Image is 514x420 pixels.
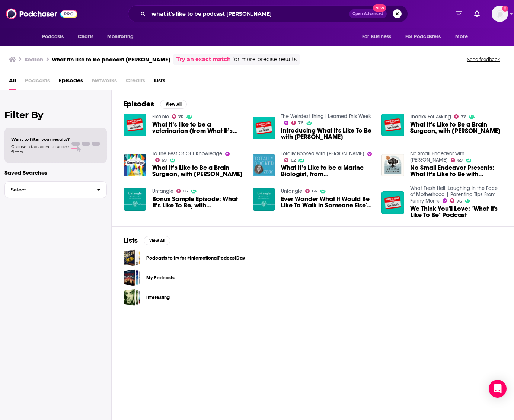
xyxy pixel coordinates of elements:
a: My Podcasts [146,274,175,282]
span: Want to filter your results? [11,137,70,142]
a: What it’s like to be a veterinarian (from What It’s Like to Be… with Dan Heath) [152,121,244,134]
img: What It’s Like to be a Marine Biologist, from Dan Heath [253,154,275,176]
span: No Small Endeavor Presents: What It’s Like to Be with [PERSON_NAME] [410,165,502,177]
span: New [373,4,386,12]
img: User Profile [492,6,508,22]
span: Logged in as Isla [492,6,508,22]
a: Show notifications dropdown [453,7,465,20]
a: We Think You'll Love: "What It's Like To Be" Podcast [381,191,404,214]
span: 76 [298,121,303,125]
span: 77 [461,115,466,118]
span: Podcasts [42,32,64,42]
span: Monitoring [107,32,134,42]
a: Interesting [146,293,170,302]
span: Podcasts [25,74,50,90]
a: 76 [291,121,303,125]
a: Try an exact match [176,55,231,64]
a: 69 [155,158,167,162]
a: Episodes [59,74,83,90]
button: open menu [357,30,401,44]
a: Untangle [152,188,173,194]
img: Introducing What It's Like To Be with Dan Heath [253,117,275,139]
p: Saved Searches [4,169,107,176]
img: Ever Wonder What It Would Be Like To Walk in Someone Else's Shoes? Check This Out. With Dan Heath. [253,188,275,211]
img: Bonus Sample Episode: What It’s Like To Be, with Dan Heath interviewing a Couples Therapist. [124,188,146,211]
a: 77 [454,114,466,119]
span: Networks [92,74,117,90]
h3: what it's like to be podcast [PERSON_NAME] [52,56,170,63]
button: View All [160,100,187,109]
a: Show notifications dropdown [471,7,483,20]
a: Interesting [124,289,140,306]
img: What it’s like to be a veterinarian (from What It’s Like to Be… with Dan Heath) [124,114,146,136]
span: Credits [126,74,145,90]
h2: Lists [124,236,138,245]
a: Podcasts to try for #InternationalPodcastDay [124,249,140,266]
img: Podchaser - Follow, Share and Rate Podcasts [6,7,77,21]
input: Search podcasts, credits, & more... [149,8,349,20]
span: for more precise results [232,55,297,64]
span: Select [5,187,91,192]
a: Bonus Sample Episode: What It’s Like To Be, with Dan Heath interviewing a Couples Therapist. [152,196,244,209]
button: Send feedback [465,56,502,63]
span: Charts [78,32,94,42]
a: My Podcasts [124,269,140,286]
a: EpisodesView All [124,99,187,109]
span: Bonus Sample Episode: What It’s Like To Be, with [PERSON_NAME] interviewing a Couples Therapist. [152,196,244,209]
a: Untangle [281,188,302,194]
button: open menu [400,30,452,44]
a: What It’s Like to Be a Brain Surgeon, with Dan Heath [410,121,502,134]
span: 69 [457,159,463,162]
span: What It’s Like to be a Marine Biologist, from [PERSON_NAME] [281,165,373,177]
span: 76 [457,200,462,203]
span: For Business [362,32,392,42]
span: What It’s Like to Be a Brain Surgeon, with [PERSON_NAME] [152,165,244,177]
span: 66 [312,190,317,193]
a: What It’s Like to Be a Brain Surgeon, with Dan Heath [124,154,146,176]
span: 62 [291,159,296,162]
span: For Podcasters [405,32,441,42]
div: Open Intercom Messenger [489,380,507,398]
a: ListsView All [124,236,170,245]
button: Open AdvancedNew [349,9,387,18]
a: No Small Endeavor Presents: What It’s Like to Be with Dan Heath [410,165,502,177]
img: No Small Endeavor Presents: What It’s Like to Be with Dan Heath [381,154,404,176]
a: 66 [305,189,317,193]
button: View All [144,236,170,245]
img: What It’s Like to Be a Brain Surgeon, with Dan Heath [381,114,404,136]
span: 69 [162,159,167,162]
button: open menu [102,30,143,44]
h3: Search [25,56,43,63]
a: 69 [451,158,463,162]
a: Introducing What It's Like To Be with Dan Heath [281,127,373,140]
a: The Weirdest Thing I Learned This Week [281,113,371,120]
span: 66 [183,190,188,193]
span: 70 [178,115,183,118]
a: 62 [284,158,296,162]
a: 76 [450,198,462,203]
span: What It’s Like to Be a Brain Surgeon, with [PERSON_NAME] [410,121,502,134]
a: Podcasts to try for #InternationalPodcastDay [146,254,245,262]
span: What it’s like to be a veterinarian (from What It’s Like to Be… with [PERSON_NAME]) [152,121,244,134]
span: Choose a tab above to access filters. [11,144,70,155]
a: We Think You'll Love: "What It's Like To Be" Podcast [410,206,502,218]
span: Ever Wonder What It Would Be Like To Walk in Someone Else's Shoes? Check This Out. With [PERSON_N... [281,196,373,209]
a: What Fresh Hell: Laughing in the Face of Motherhood | Parenting Tips From Funny Moms [410,185,498,204]
a: What It’s Like to be a Marine Biologist, from Dan Heath [281,165,373,177]
button: open menu [450,30,477,44]
a: No Small Endeavor with Lee C. Camp [410,150,464,163]
span: Introducing What It's Like To Be with [PERSON_NAME] [281,127,373,140]
span: More [455,32,468,42]
span: Lists [154,74,165,90]
div: Search podcasts, credits, & more... [128,5,408,22]
a: 66 [176,189,188,193]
